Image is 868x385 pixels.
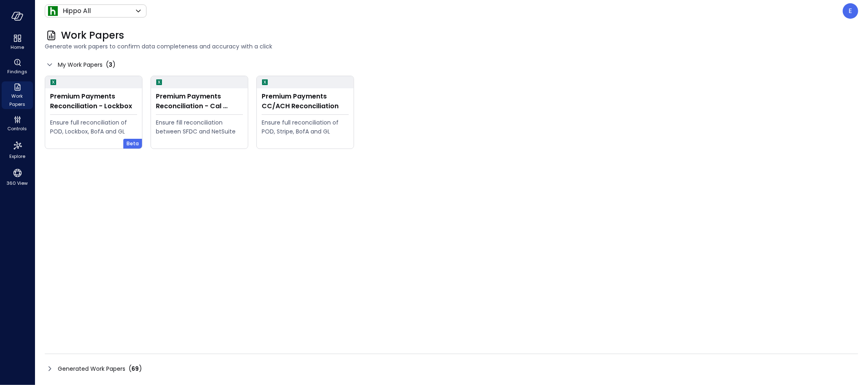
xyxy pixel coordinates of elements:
[843,3,858,19] div: Eleanor Yehudai
[156,118,243,136] div: Ensure fill reconciliation between SFDC and NetSuite
[2,114,33,133] div: Controls
[61,29,124,42] span: Work Papers
[262,92,349,111] div: Premium Payments CC/ACH Reconciliation
[2,57,33,77] div: Findings
[9,152,25,160] span: Explore
[106,60,116,70] div: ( )
[7,68,27,76] span: Findings
[48,6,58,16] img: Icon
[849,6,853,16] p: E
[129,364,142,374] div: ( )
[7,179,28,187] span: 360 View
[127,140,139,148] span: Beta
[63,6,91,16] p: Hippo All
[50,92,137,111] div: Premium Payments Reconciliation - Lockbox
[156,92,243,111] div: Premium Payments Reconciliation - Cal Atlantic
[50,118,137,136] div: Ensure full reconciliation of POD, Lockbox, BofA and GL
[45,42,858,51] span: Generate work papers to confirm data completeness and accuracy with a click
[262,118,349,136] div: Ensure full reconciliation of POD, Stripe, BofA and GL
[2,166,33,188] div: 360 View
[2,33,33,52] div: Home
[11,43,24,51] span: Home
[58,60,103,69] span: My Work Papers
[58,364,125,373] span: Generated Work Papers
[5,92,30,108] span: Work Papers
[8,125,27,133] span: Controls
[131,365,139,373] span: 69
[2,138,33,161] div: Explore
[2,81,33,109] div: Work Papers
[109,61,112,69] span: 3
